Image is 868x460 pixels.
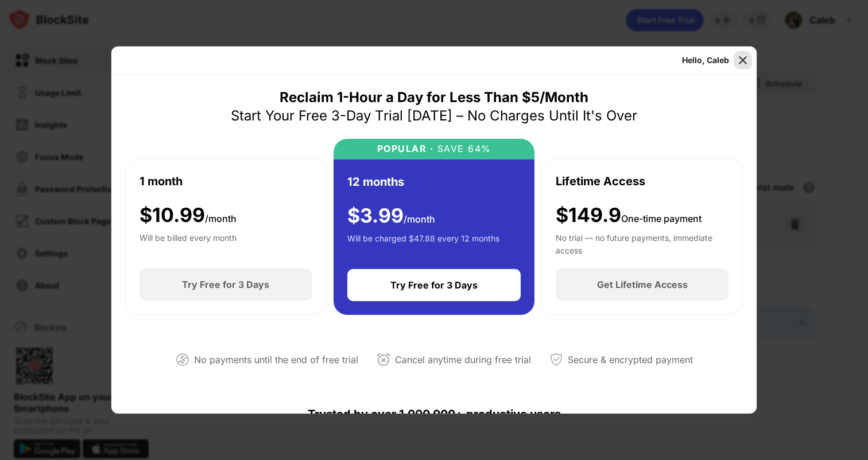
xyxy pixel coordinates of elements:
[139,173,183,190] div: 1 month
[182,279,269,290] div: Try Free for 3 Days
[347,173,404,190] div: 12 months
[682,56,729,65] div: Hello, Caleb
[176,353,189,367] img: not-paying
[347,232,499,255] div: Will be charged $47.88 every 12 months
[377,353,390,367] img: cancel-anytime
[139,204,237,227] div: $ 10.99
[433,143,491,154] div: SAVE 64%
[194,352,358,368] div: No payments until the end of free trial
[568,352,693,368] div: Secure & encrypted payment
[139,232,237,255] div: Will be billed every month
[556,204,702,227] div: $149.9
[377,143,434,154] div: POPULAR ·
[549,353,563,367] img: secured-payment
[395,352,531,368] div: Cancel anytime during free trial
[125,387,743,442] div: Trusted by over 1,000,000+ productive users
[205,213,237,224] span: /month
[556,173,645,190] div: Lifetime Access
[390,279,478,291] div: Try Free for 3 Days
[597,279,688,290] div: Get Lifetime Access
[404,213,435,225] span: /month
[231,107,637,125] div: Start Your Free 3-Day Trial [DATE] – No Charges Until It's Over
[280,88,588,107] div: Reclaim 1-Hour a Day for Less Than $5/Month
[621,213,702,224] span: One-time payment
[347,204,435,228] div: $ 3.99
[556,232,728,255] div: No trial — no future payments, immediate access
